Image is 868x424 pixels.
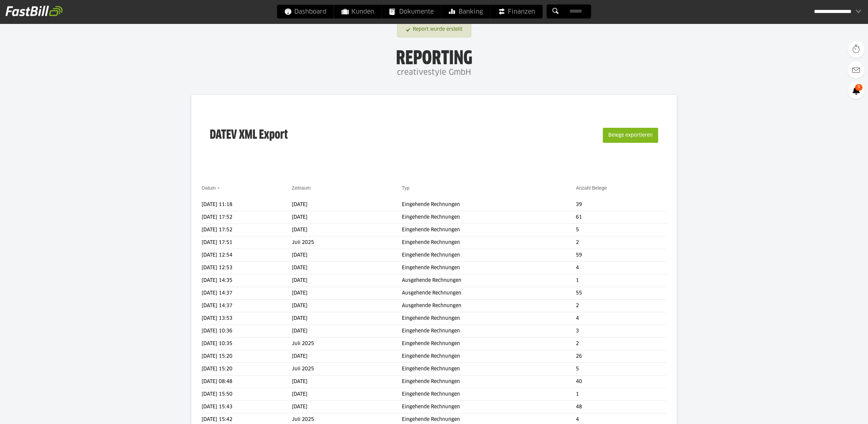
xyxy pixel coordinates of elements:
span: Dashboard [285,5,326,18]
td: Eingehende Rechnungen [402,401,576,413]
a: Report wurde erstellt [406,23,462,36]
span: 5 [855,84,863,91]
td: [DATE] [292,312,402,325]
td: 5 [576,363,666,375]
td: [DATE] 10:36 [202,325,292,338]
td: 2 [576,236,666,249]
a: Finanzen [491,5,543,18]
td: Eingehende Rechnungen [402,388,576,401]
td: [DATE] 13:53 [202,312,292,325]
td: [DATE] 10:35 [202,338,292,350]
td: Juli 2025 [292,338,402,350]
td: 55 [576,287,666,300]
td: 1 [576,274,666,287]
a: Dashboard [277,5,334,18]
a: Zeitraum [292,185,311,191]
td: [DATE] [292,274,402,287]
td: [DATE] [292,211,402,224]
td: [DATE] [292,401,402,413]
td: Ausgehende Rechnungen [402,274,576,287]
span: Kunden [342,5,374,18]
td: [DATE] 08:48 [202,375,292,388]
td: Eingehende Rechnungen [402,338,576,350]
td: Eingehende Rechnungen [402,236,576,249]
td: [DATE] 12:54 [202,249,292,262]
td: Ausgehende Rechnungen [402,300,576,312]
td: Eingehende Rechnungen [402,350,576,363]
td: [DATE] [292,249,402,262]
td: 1 [576,388,666,401]
h3: DATEV XML Export [210,113,288,157]
td: 48 [576,401,666,413]
td: Eingehende Rechnungen [402,325,576,338]
a: Banking [442,5,490,18]
td: Eingehende Rechnungen [402,375,576,388]
td: [DATE] 15:20 [202,350,292,363]
td: Ausgehende Rechnungen [402,287,576,300]
td: [DATE] 12:53 [202,262,292,274]
td: [DATE] 15:50 [202,388,292,401]
td: 61 [576,211,666,224]
td: [DATE] 17:51 [202,236,292,249]
td: 2 [576,338,666,350]
td: 2 [576,300,666,312]
td: 4 [576,312,666,325]
a: Dokumente [382,5,441,18]
td: [DATE] [292,388,402,401]
td: [DATE] [292,287,402,300]
td: 39 [576,199,666,211]
td: Eingehende Rechnungen [402,199,576,211]
button: Belege exportieren [603,128,658,143]
td: Eingehende Rechnungen [402,211,576,224]
td: [DATE] 11:18 [202,199,292,211]
td: 59 [576,249,666,262]
td: [DATE] 17:52 [202,224,292,236]
td: Juli 2025 [292,363,402,375]
td: [DATE] [292,199,402,211]
td: Eingehende Rechnungen [402,312,576,325]
a: Typ [402,185,410,191]
td: [DATE] [292,325,402,338]
span: Finanzen [498,5,535,18]
a: Kunden [334,5,382,18]
td: 4 [576,262,666,274]
td: [DATE] [292,350,402,363]
td: 26 [576,350,666,363]
td: [DATE] [292,262,402,274]
td: Eingehende Rechnungen [402,363,576,375]
td: [DATE] 14:37 [202,287,292,300]
td: 40 [576,375,666,388]
td: Juli 2025 [292,236,402,249]
span: Banking [449,5,483,18]
span: Dokumente [390,5,434,18]
a: Anzahl Belege [576,185,607,191]
td: [DATE] 15:20 [202,363,292,375]
td: 5 [576,224,666,236]
td: [DATE] 15:43 [202,401,292,413]
td: 3 [576,325,666,338]
a: Datum [202,185,216,191]
td: [DATE] 14:35 [202,274,292,287]
td: Eingehende Rechnungen [402,224,576,236]
iframe: Öffnet ein Widget, in dem Sie weitere Informationen finden [815,404,861,421]
img: sort_desc.gif [217,188,221,189]
td: Eingehende Rechnungen [402,262,576,274]
td: [DATE] [292,300,402,312]
h1: Reporting [68,48,800,66]
td: [DATE] 14:37 [202,300,292,312]
td: [DATE] 17:52 [202,211,292,224]
td: [DATE] [292,375,402,388]
td: [DATE] [292,224,402,236]
td: Eingehende Rechnungen [402,249,576,262]
a: 5 [847,82,865,99]
img: fastbill_logo_white.png [5,5,63,16]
